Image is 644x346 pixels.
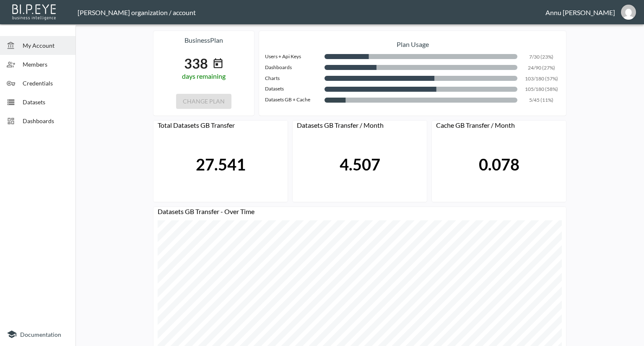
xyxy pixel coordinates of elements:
[23,116,69,125] span: Dashboards
[263,75,325,86] div: Charts
[10,2,59,21] img: bipeye-logo
[196,155,246,174] div: 27.541
[263,96,562,107] div: 5/45 (11%)
[153,31,254,45] p: business Plan
[7,329,69,339] a: Documentation
[521,64,562,71] p: 24/90 (27%)
[432,121,566,134] div: Cache GB Transfer / Month
[153,121,288,134] div: Total Datasets GB Transfer
[293,121,427,134] div: Datasets GB Transfer / Month
[263,64,562,75] div: 24/90 (27%)
[479,155,519,174] div: 0.078
[621,5,636,20] img: 30a3054078d7a396129f301891e268cf
[615,2,642,22] button: annu@mutualart.com
[545,8,615,16] div: Annu [PERSON_NAME]
[521,53,562,60] p: 7/30 (23%)
[263,35,562,53] p: Plan Usage
[78,8,545,16] div: [PERSON_NAME] organization / account
[263,85,562,96] div: 105/180 (58%)
[521,96,562,103] p: 5/45 (11%)
[263,53,325,64] div: Users + Api Keys
[263,75,562,86] div: 103/180 (57%)
[521,75,562,82] p: 103/180 (57%)
[23,79,69,88] span: Credentials
[263,85,325,96] div: Datasets
[521,85,562,93] p: 105/180 (58%)
[153,207,566,220] div: Datasets GB Transfer - Over Time
[263,53,562,64] div: 7/30 (23%)
[23,60,69,69] span: Members
[263,64,325,75] div: Dashboards
[263,96,325,107] div: Datasets GB + Cache
[20,331,61,338] span: Documentation
[176,96,231,104] span: Only owners can change plan
[340,155,380,174] div: 4.507
[23,98,69,106] span: Datasets
[184,55,208,72] div: 338
[23,41,69,50] span: My Account
[153,72,254,80] div: days remaining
